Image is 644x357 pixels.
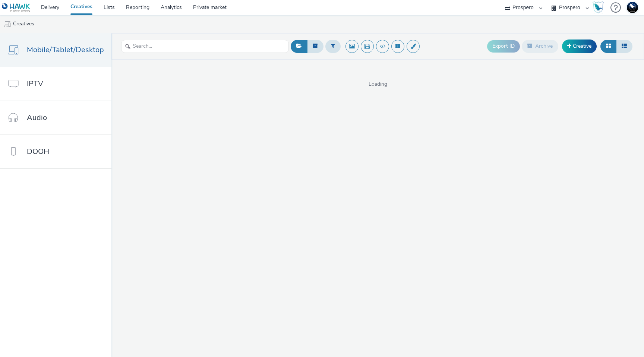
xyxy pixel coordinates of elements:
[627,2,638,13] img: Support Hawk
[593,1,607,13] a: Hawk Academy
[27,78,43,89] span: IPTV
[593,1,604,13] img: Hawk Academy
[27,146,49,157] span: DOOH
[27,44,104,55] span: Mobile/Tablet/Desktop
[600,40,616,53] button: Grid
[562,40,597,53] a: Creative
[616,40,632,53] button: Table
[522,40,558,53] button: Archive
[487,40,520,52] button: Export ID
[27,112,47,123] span: Audio
[111,80,644,88] span: Loading
[2,3,31,12] img: undefined Logo
[4,20,11,28] img: mobile
[121,40,289,53] input: Search...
